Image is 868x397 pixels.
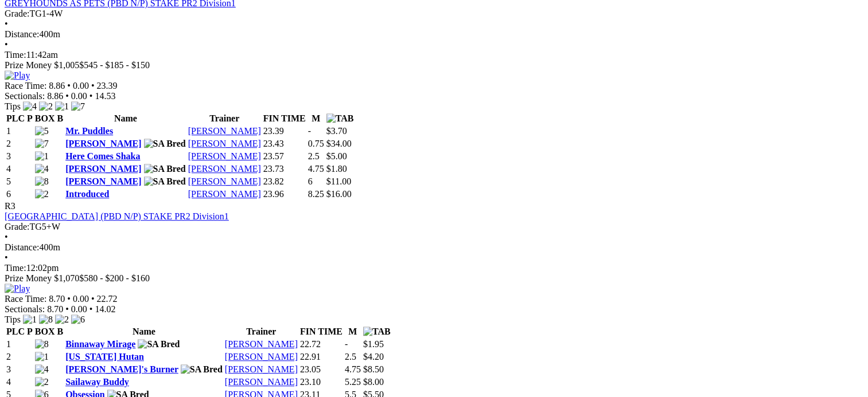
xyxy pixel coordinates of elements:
[344,326,361,337] th: M
[225,364,298,374] a: [PERSON_NAME]
[5,263,26,273] span: Time:
[71,101,85,112] img: 7
[35,126,49,136] img: 5
[49,294,65,304] span: 8.70
[188,151,261,161] a: [PERSON_NAME]
[65,326,223,337] th: Name
[263,138,306,150] td: 23.43
[6,176,33,187] td: 5
[5,304,45,314] span: Sectionals:
[5,253,8,262] span: •
[35,352,49,362] img: 1
[5,242,863,253] div: 400m
[23,101,37,112] img: 4
[73,81,89,91] span: 0.00
[326,176,351,186] span: $11.00
[6,327,25,336] span: PLC
[5,19,8,29] span: •
[188,164,261,174] a: [PERSON_NAME]
[299,326,343,337] th: FIN TIME
[5,29,39,39] span: Distance:
[363,327,391,337] img: TAB
[6,151,33,162] td: 3
[326,113,354,124] img: TAB
[39,315,53,325] img: 8
[6,351,33,363] td: 2
[71,91,87,101] span: 0.00
[345,339,348,349] text: -
[363,377,384,387] span: $8.00
[144,164,186,174] img: SA Bred
[5,263,863,273] div: 12:02pm
[5,222,30,231] span: Grade:
[39,101,53,112] img: 2
[345,364,361,374] text: 4.75
[6,376,33,388] td: 4
[363,364,384,374] span: $8.50
[65,304,69,314] span: •
[71,304,87,314] span: 0.00
[263,176,306,187] td: 23.82
[326,126,347,136] span: $3.70
[5,201,15,211] span: R3
[326,139,352,148] span: $34.00
[299,339,343,350] td: 22.72
[65,377,129,387] a: Sailaway Buddy
[89,304,93,314] span: •
[225,339,298,349] a: [PERSON_NAME]
[47,304,63,314] span: 8.70
[5,242,39,252] span: Distance:
[49,81,65,91] span: 8.86
[225,352,298,361] a: [PERSON_NAME]
[5,70,30,81] img: Play
[308,164,324,174] text: 4.75
[23,315,37,325] img: 1
[188,139,261,148] a: [PERSON_NAME]
[55,101,69,112] img: 1
[35,364,49,375] img: 4
[79,273,150,283] span: $580 - $200 - $160
[5,9,30,18] span: Grade:
[55,315,69,325] img: 2
[363,339,384,349] span: $1.95
[91,81,95,91] span: •
[65,113,186,124] th: Name
[65,91,69,101] span: •
[225,377,298,387] a: [PERSON_NAME]
[263,113,306,124] th: FIN TIME
[5,222,863,232] div: TG5+W
[79,60,150,70] span: $545 - $185 - $150
[5,91,45,101] span: Sectionals:
[181,364,223,375] img: SA Bred
[67,81,71,91] span: •
[35,151,49,162] img: 1
[65,189,109,199] a: Introduced
[35,189,49,199] img: 2
[5,232,8,242] span: •
[345,377,361,387] text: 5.25
[188,126,261,136] a: [PERSON_NAME]
[5,273,863,284] div: Prize Money $1,070
[144,139,186,149] img: SA Bred
[57,113,63,123] span: B
[5,50,26,60] span: Time:
[188,189,261,199] a: [PERSON_NAME]
[97,294,118,304] span: 22.72
[65,352,144,361] a: [US_STATE] Hutan
[5,40,8,49] span: •
[5,211,229,221] a: [GEOGRAPHIC_DATA] (PBD N/P) STAKE PR2 Division1
[326,189,352,199] span: $16.00
[89,91,93,101] span: •
[95,304,115,314] span: 14.02
[345,352,356,361] text: 2.5
[5,60,863,70] div: Prize Money $1,005
[71,315,85,325] img: 6
[299,351,343,363] td: 22.91
[5,101,21,111] span: Tips
[95,91,115,101] span: 14.53
[65,139,141,148] a: [PERSON_NAME]
[6,163,33,175] td: 4
[65,164,141,174] a: [PERSON_NAME]
[144,176,186,187] img: SA Bred
[308,126,311,136] text: -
